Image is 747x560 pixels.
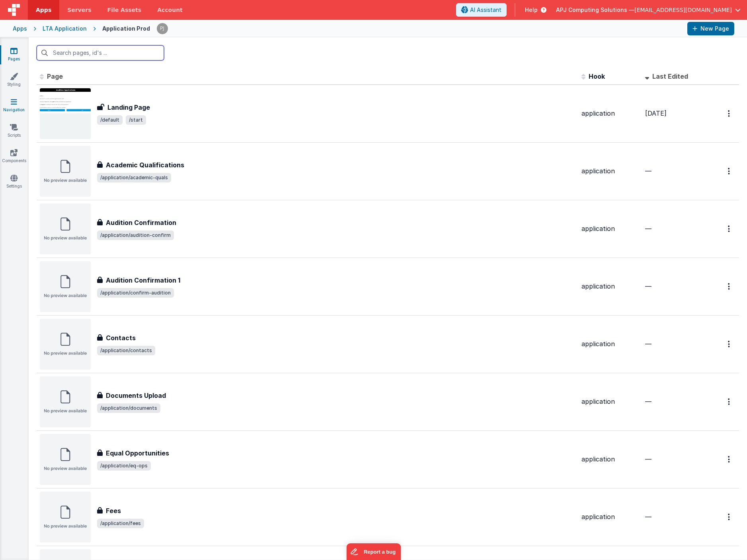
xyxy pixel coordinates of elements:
button: AI Assistant [456,3,507,17]
input: Search pages, id's ... [37,45,164,60]
h3: Landing Page [107,103,150,112]
span: Help [525,6,538,14]
div: application [581,282,639,291]
span: — [645,513,651,521]
span: /application/eq-ops [97,461,151,471]
div: LTA Application [43,25,87,33]
span: — [645,340,651,348]
h3: Contacts [106,333,136,343]
span: — [645,397,651,405]
h3: Documents Upload [106,391,166,400]
span: /application/contacts [97,346,155,355]
button: Options [723,163,736,179]
span: /default [97,115,123,125]
span: [DATE] [645,109,667,117]
div: application [581,455,639,464]
span: /application/audition-confirm [97,231,174,240]
span: — [645,225,651,233]
div: Application Prod [102,25,150,33]
button: Options [723,509,736,525]
iframe: Marker.io feedback button [346,543,401,560]
span: — [645,282,651,290]
div: application [581,397,639,406]
div: application [581,339,639,349]
h3: Equal Opportunities [106,448,169,458]
span: /start [126,115,146,125]
span: /application/academic-quals [97,173,171,182]
h3: Fees [106,506,121,515]
span: Servers [67,6,91,14]
button: APJ Computing Solutions — [EMAIL_ADDRESS][DOMAIN_NAME] [556,6,741,14]
img: f81e017c3e9c95290887149ca4c44e55 [157,23,168,34]
div: application [581,512,639,521]
span: AI Assistant [470,6,501,14]
span: Page [47,72,63,80]
button: Options [723,105,736,122]
button: Options [723,221,736,237]
div: Apps [13,25,27,33]
button: Options [723,278,736,295]
div: application [581,109,639,118]
button: Options [723,451,736,467]
button: Options [723,336,736,352]
span: /application/documents [97,403,160,413]
span: — [645,455,651,463]
span: Hook [589,72,605,80]
span: /application/fees [97,519,144,528]
h3: Audition Confirmation [106,218,176,227]
h3: Academic Qualifications [106,160,184,170]
div: application [581,167,639,176]
span: APJ Computing Solutions — [556,6,634,14]
span: Last Edited [652,72,688,80]
span: File Assets [107,6,142,14]
button: Options [723,393,736,410]
h3: Audition Confirmation 1 [106,275,180,285]
span: — [645,167,651,175]
span: Apps [36,6,51,14]
div: application [581,224,639,233]
button: New Page [687,22,734,35]
span: [EMAIL_ADDRESS][DOMAIN_NAME] [634,6,732,14]
span: /application/confirm-audition [97,288,174,298]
